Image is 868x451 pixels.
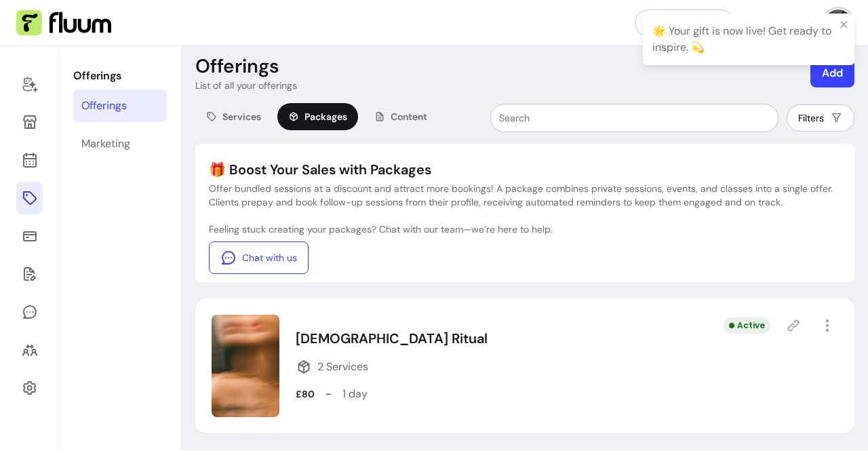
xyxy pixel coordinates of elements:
button: close [840,19,849,30]
span: Content [391,110,427,123]
a: Home [16,68,43,100]
p: 🎁 Boost Your Sales with Packages [209,160,841,179]
span: Services [222,110,261,123]
p: Offerings [195,54,279,79]
img: Image of Goddess Ritual [212,315,279,417]
a: Offerings [73,90,167,122]
a: Settings [16,372,43,404]
button: avatar[PERSON_NAME] [745,9,852,37]
p: - [325,386,332,402]
span: 2 Services [317,359,368,375]
a: Refer & Earn [635,9,734,37]
p: Offerings [73,68,167,84]
a: Marketing [73,128,167,160]
div: Marketing [81,136,130,152]
a: Chat with us [209,241,309,274]
a: Sales [16,220,43,252]
a: Offerings [16,182,43,214]
a: Clients [16,334,43,366]
p: [DEMOGRAPHIC_DATA] Ritual [296,329,488,348]
p: Offer bundled sessions at a discount and attract more bookings! A package combines private sessio... [209,182,841,209]
div: Offerings [81,98,127,114]
div: 🌟 Your gift is now live! Get ready to inspire. 💫 [652,23,835,56]
input: Search [499,111,770,125]
img: avatar [825,9,852,37]
p: Feeling stuck creating your packages? Chat with our team—we’re here to help. [209,222,841,236]
span: Packages [304,110,347,123]
p: 1 day [342,386,368,402]
p: £80 [296,387,315,401]
a: Forms [16,258,43,290]
a: Storefront [16,106,43,138]
button: Filters [787,104,854,132]
img: Fluum Logo [16,10,111,36]
a: Calendar [16,144,43,176]
a: My Messages [16,296,43,328]
div: Active [724,317,770,334]
p: List of all your offerings [195,79,297,92]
